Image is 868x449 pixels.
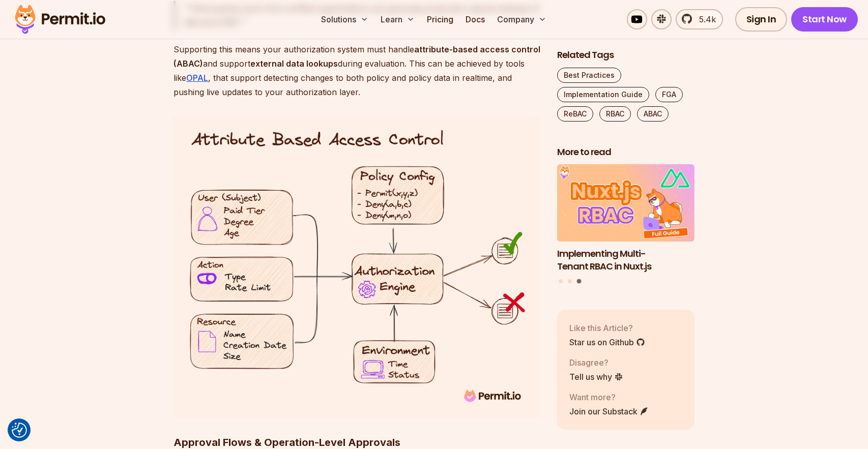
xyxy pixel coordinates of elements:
[791,7,858,32] a: Start Now
[557,248,695,273] h3: Implementing Multi-Tenant RBAC in Nuxt.js
[568,280,572,284] button: Go to slide 2
[557,146,695,159] h2: More to read
[12,423,27,438] button: Consent Preferences
[173,42,541,99] p: Supporting this means your authorization system must handle and support during evaluation. This c...
[10,2,110,37] img: Permit logo
[557,49,695,62] h2: Related Tags
[735,7,788,32] a: Sign In
[377,9,419,29] button: Learn
[557,165,695,285] div: Posts
[655,87,683,102] a: FGA
[493,9,551,29] button: Company
[173,115,541,418] img: image.png
[461,9,489,29] a: Docs
[569,322,645,334] p: Like this Article?
[557,106,593,122] a: ReBAC
[569,391,649,403] p: Want more?
[576,279,581,284] button: Go to slide 3
[637,106,669,122] a: ABAC
[557,165,695,273] li: 3 of 3
[557,165,695,273] a: Implementing Multi-Tenant RBAC in Nuxt.jsImplementing Multi-Tenant RBAC in Nuxt.js
[569,356,623,369] p: Disagree?
[569,405,649,417] a: Join our Substack
[317,9,372,29] button: Solutions
[557,68,621,83] a: Best Practices
[12,423,27,438] img: Revisit consent button
[676,9,723,29] a: 5.4k
[559,280,563,284] button: Go to slide 1
[693,13,716,25] span: 5.4k
[173,436,400,448] strong: Approval Flows & Operation-Level Approvals
[569,371,623,383] a: Tell us why
[423,9,457,29] a: Pricing
[599,106,631,122] a: RBAC
[557,87,649,102] a: Implementation Guide
[557,165,695,242] img: Implementing Multi-Tenant RBAC in Nuxt.js
[250,58,338,69] strong: external data lookups
[569,336,645,348] a: Star us on Github
[186,73,208,83] a: OPAL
